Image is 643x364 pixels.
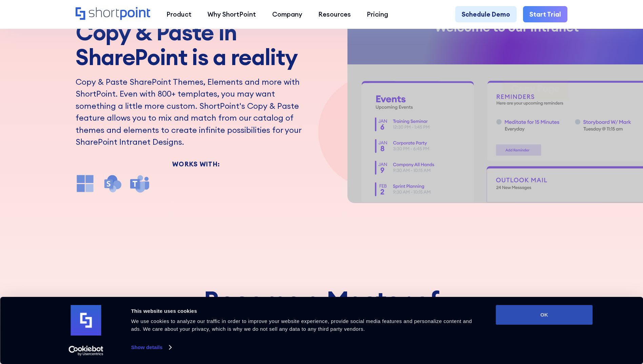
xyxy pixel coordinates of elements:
[359,6,396,22] a: Pricing
[264,6,310,22] a: Company
[166,9,192,19] div: Product
[200,6,264,22] a: Why ShortPoint
[76,174,95,193] img: microsoft office icon
[367,9,388,19] div: Pricing
[71,305,101,336] img: logo
[131,318,472,332] span: We use cookies to analyze our traffic in order to improve your website experience, provide social...
[272,9,302,19] div: Company
[158,6,199,22] a: Product
[310,6,359,22] a: Resources
[76,76,317,148] p: Copy & Paste SharePoint Themes, Elements and more with ShortPoint. Even with 800+ templates, you ...
[523,6,567,22] a: Start Trial
[76,20,317,69] h2: Copy & Paste in SharePoint is a reality
[455,6,517,22] a: Schedule Demo
[318,9,351,19] div: Resources
[131,307,481,315] div: This website uses cookies
[56,346,116,356] a: Usercentrics Cookiebot - opens in a new window
[131,342,171,352] a: Show details
[130,174,149,193] img: microsoft teams icon
[207,9,256,19] div: Why ShortPoint
[76,7,150,21] a: Home
[496,305,593,325] button: OK
[76,161,317,167] div: Works With:
[103,174,122,193] img: SharePoint icon
[76,286,567,343] h3: Become a Master of SharePoint Designs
